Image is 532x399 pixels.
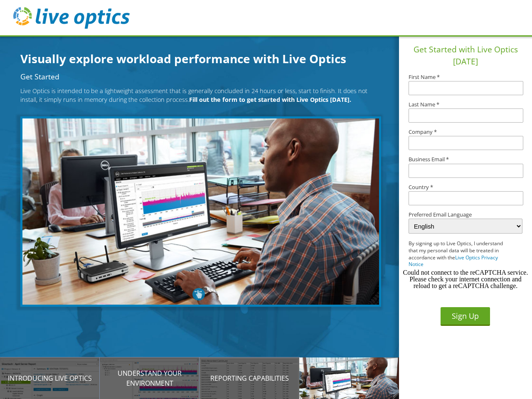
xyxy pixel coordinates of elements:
[409,240,511,268] p: By signing up to Live Optics, I understand that my personal data will be treated in accordance wi...
[20,73,377,81] h2: Get Started
[199,373,299,383] p: Reporting Capabilities
[20,116,381,307] img: Get Started
[409,212,522,217] label: Preferred Email Language
[409,74,522,80] label: First Name *
[409,254,498,268] a: Live Optics Privacy Notice
[402,269,529,289] div: Could not connect to the reCAPTCHA service. Please check your internet connection and reload to g...
[409,157,522,162] label: Business Email *
[189,96,351,103] b: Fill out the form to get started with Live Optics [DATE].
[409,102,522,107] label: Last Name *
[409,129,522,135] label: Company *
[100,368,199,388] p: Understand your environment
[409,185,522,190] label: Country *
[13,7,130,29] img: live_optics_svg.svg
[441,307,490,326] button: Sign Up
[20,86,377,104] p: Live Optics is intended to be a lightweight assessment that is generally concluded in 24 hours or...
[20,50,386,67] h1: Visually explore workload performance with Live Optics
[402,44,529,68] h1: Get Started with Live Optics [DATE]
